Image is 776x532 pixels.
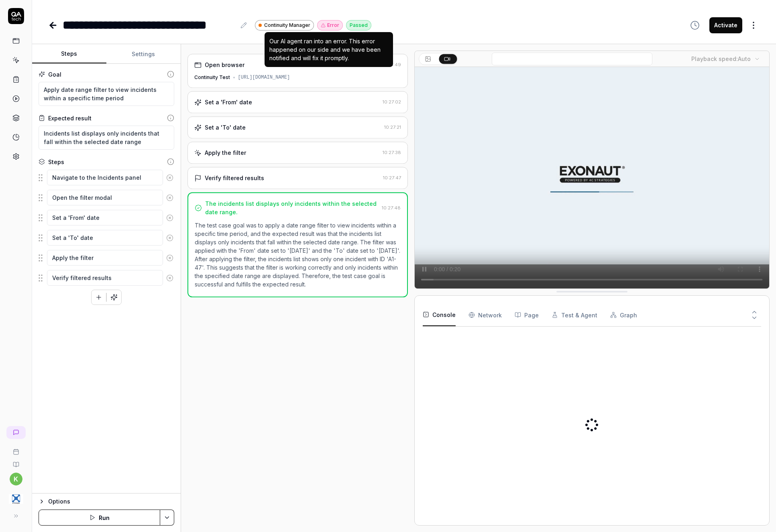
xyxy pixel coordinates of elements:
[468,304,502,326] button: Network
[163,230,177,246] button: Remove step
[423,304,456,326] button: Console
[39,510,160,526] button: Run
[39,209,174,226] div: Suggestions
[48,158,64,166] div: Steps
[10,473,22,485] button: k
[39,250,174,266] div: Suggestions
[163,190,177,206] button: Remove step
[515,304,539,326] button: Page
[317,20,343,30] button: Error
[6,426,26,439] a: New conversation
[163,170,177,186] button: Remove step
[383,150,401,156] time: 10:27:38
[3,455,29,468] a: Documentation
[346,20,371,30] div: Passed
[552,304,597,326] button: Test & Agent
[691,55,751,63] div: Playback speed:
[269,37,388,62] div: Our AI agent ran into an error. This error happened on our side and we have been notified and wil...
[383,99,401,105] time: 10:27:02
[194,74,230,81] div: Continuity Test
[205,61,244,69] div: Open browser
[255,20,314,30] a: Continuity Manager
[205,174,264,182] div: Verify filtered results
[32,45,106,64] button: Steps
[205,199,379,216] div: The incidents list displays only incidents within the selected date range.
[39,169,174,186] div: Suggestions
[48,114,92,122] div: Expected result
[381,62,401,68] time: 10:26:49
[195,221,401,288] p: The test case goal was to apply a date range filter to view incidents within a specific time peri...
[39,189,174,206] div: Suggestions
[9,492,23,506] img: 4C Strategies Logo
[3,442,29,455] a: Book a call with us
[610,304,637,326] button: Graph
[39,270,174,286] div: Suggestions
[39,497,174,506] button: Options
[685,17,705,33] button: View version history
[163,250,177,266] button: Remove step
[48,497,174,506] div: Options
[48,70,61,79] div: Goal
[205,148,246,157] div: Apply the filter
[383,175,401,181] time: 10:27:47
[382,205,401,211] time: 10:27:48
[205,123,246,132] div: Set a 'To' date
[709,17,742,33] button: Activate
[264,22,310,29] span: Continuity Manager
[163,210,177,226] button: Remove step
[163,270,177,286] button: Remove step
[106,45,181,64] button: Settings
[238,74,290,81] div: [URL][DOMAIN_NAME]
[384,125,401,130] time: 10:27:21
[39,229,174,246] div: Suggestions
[205,98,252,106] div: Set a 'From' date
[3,485,29,508] button: 4C Strategies Logo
